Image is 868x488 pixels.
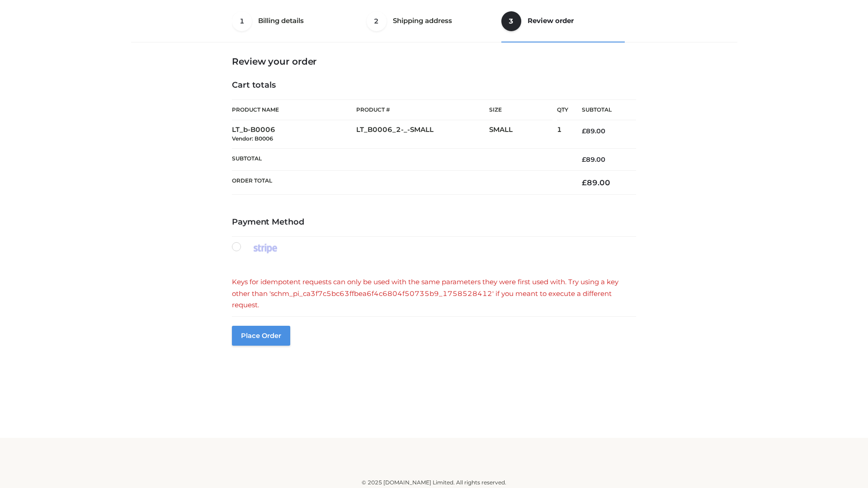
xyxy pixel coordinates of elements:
[232,217,636,227] h4: Payment Method
[489,120,557,149] td: SMALL
[232,148,568,170] th: Subtotal
[232,120,356,149] td: LT_b-B0006
[134,478,734,487] div: © 2025 [DOMAIN_NAME] Limited. All rights reserved.
[356,120,489,149] td: LT_B0006_2-_-SMALL
[557,99,568,120] th: Qty
[568,100,636,120] th: Subtotal
[557,120,568,149] td: 1
[232,99,356,120] th: Product Name
[356,99,489,120] th: Product #
[232,276,636,311] div: Keys for idempotent requests can only be used with the same parameters they were first used with....
[489,100,552,120] th: Size
[232,171,568,195] th: Order Total
[582,127,605,135] bdi: 89.00
[232,56,636,67] h3: Review your order
[582,178,587,187] span: £
[582,178,610,187] bdi: 89.00
[232,80,636,90] h4: Cart totals
[582,155,605,164] bdi: 89.00
[232,135,273,142] small: Vendor: B0006
[582,155,586,164] span: £
[582,127,586,135] span: £
[232,326,290,346] button: Place order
